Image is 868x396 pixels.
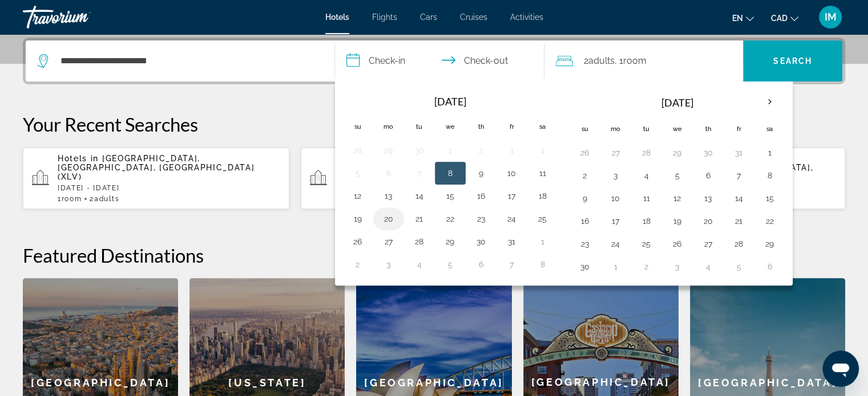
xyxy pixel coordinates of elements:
button: Day 16 [576,213,594,229]
button: User Menu [815,5,845,29]
button: Day 13 [699,190,717,206]
button: Next month [754,89,785,115]
button: Day 30 [576,259,594,275]
button: Day 10 [607,190,625,206]
iframe: Button to launch messaging window [822,350,859,387]
button: Day 18 [637,213,656,229]
span: IM [825,11,837,23]
button: Day 6 [761,259,779,275]
button: Day 30 [699,145,717,161]
span: Hotels in [58,154,99,163]
button: Day 14 [730,190,748,206]
p: [DATE] - [DATE] [58,184,280,192]
span: Adults [588,55,614,66]
a: Cruises [460,13,487,22]
button: Day 11 [534,165,552,181]
button: Day 1 [441,142,459,158]
button: Day 29 [380,142,398,158]
button: Day 4 [699,259,717,275]
button: Day 7 [410,165,429,181]
button: Day 13 [380,188,398,204]
button: Hotels in [GEOGRAPHIC_DATA], [GEOGRAPHIC_DATA] ([GEOGRAPHIC_DATA])[DATE][PERSON_NAME][DATE]1Room2... [301,147,567,210]
button: Search [743,40,842,81]
button: Day 24 [503,211,521,227]
button: Day 29 [668,145,687,161]
span: 1 [58,195,82,203]
button: Day 5 [441,256,459,272]
button: Day 4 [410,256,429,272]
button: Day 7 [730,168,748,183]
button: Change language [732,10,754,26]
button: Day 28 [349,142,367,158]
button: Day 5 [668,168,687,183]
button: Day 4 [534,142,552,158]
span: CAD [771,14,788,23]
button: Day 8 [534,256,552,272]
button: Hotels in [GEOGRAPHIC_DATA], [GEOGRAPHIC_DATA], [GEOGRAPHIC_DATA] (XLV)[DATE] - [DATE]1Room2Adults [23,147,289,210]
button: Day 6 [699,168,717,183]
button: Day 30 [410,142,429,158]
button: Day 2 [472,142,490,158]
button: Day 15 [441,188,459,204]
button: Change currency [771,10,798,26]
button: Day 20 [699,213,717,229]
button: Day 31 [503,234,521,250]
table: Right calendar grid [570,89,785,278]
button: Day 2 [576,168,594,183]
button: Day 9 [576,190,594,206]
span: [GEOGRAPHIC_DATA], [GEOGRAPHIC_DATA], [GEOGRAPHIC_DATA] (XLV) [58,154,255,181]
button: Day 12 [668,190,687,206]
button: Day 3 [607,168,625,183]
input: Search hotel destination [59,52,317,70]
button: Day 1 [607,259,625,275]
button: Day 24 [607,236,625,252]
span: 2 [583,53,614,69]
button: Day 4 [637,168,656,183]
button: Day 29 [761,236,779,252]
button: Day 19 [668,213,687,229]
button: Day 21 [410,211,429,227]
button: Day 21 [730,213,748,229]
button: Day 17 [503,188,521,204]
button: Day 15 [761,190,779,206]
button: Day 5 [730,259,748,275]
button: Day 19 [349,211,367,227]
button: Day 3 [380,256,398,272]
button: Day 27 [380,234,398,250]
button: Day 22 [441,211,459,227]
button: Day 26 [349,234,367,250]
button: Day 2 [637,259,656,275]
button: Day 2 [349,256,367,272]
button: Day 3 [668,259,687,275]
button: Day 14 [410,188,429,204]
button: Day 27 [607,145,625,161]
span: Hotels [325,13,349,22]
button: Day 22 [761,213,779,229]
a: Activities [510,13,543,22]
button: Day 28 [730,236,748,252]
button: Day 6 [472,256,490,272]
button: Day 6 [380,165,398,181]
span: Room [623,55,646,66]
h2: Featured Destinations [23,244,845,267]
span: Flights [372,13,397,22]
table: Left calendar grid [342,89,558,276]
button: Day 25 [637,236,656,252]
button: Day 28 [637,145,656,161]
a: Cars [420,13,437,22]
button: Day 28 [410,234,429,250]
button: Day 1 [761,145,779,161]
button: Day 30 [472,234,490,250]
p: Your Recent Searches [23,113,845,136]
th: [DATE] [600,89,754,116]
button: Day 25 [534,211,552,227]
button: Day 10 [503,165,521,181]
button: Day 26 [576,145,594,161]
div: Search widget [26,40,842,81]
span: Search [773,56,812,66]
button: Day 3 [503,142,521,158]
button: Day 8 [441,165,459,181]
